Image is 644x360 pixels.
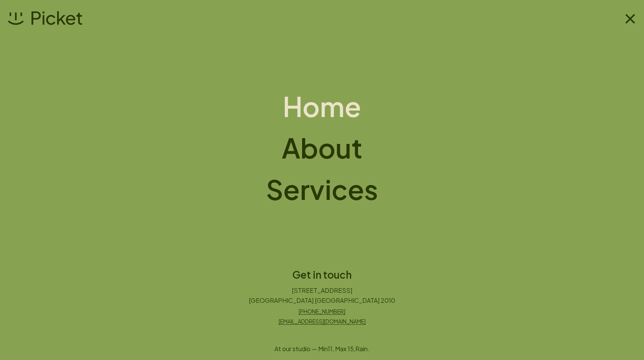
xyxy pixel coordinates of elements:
[274,344,370,354] p: At our studio — Min 11 , Max 15 , Rain .
[282,132,363,163] a: About
[249,307,395,315] a: [PHONE_NUMBER]
[266,174,378,205] a: Services
[249,317,395,325] a: [EMAIL_ADDRESS][DOMAIN_NAME]
[249,269,395,281] h2: Get in touch
[249,286,395,306] p: [STREET_ADDRESS] [GEOGRAPHIC_DATA] [GEOGRAPHIC_DATA] 2010
[283,91,361,122] a: Home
